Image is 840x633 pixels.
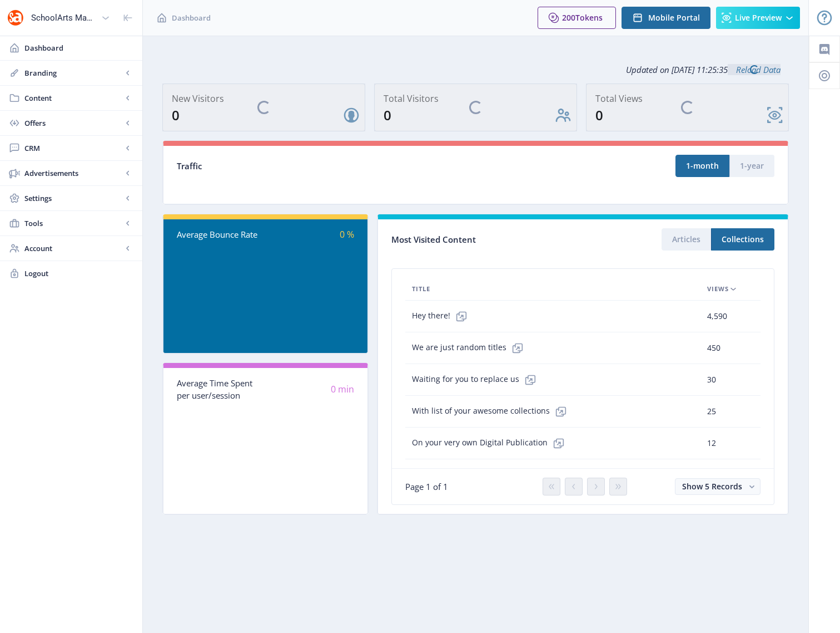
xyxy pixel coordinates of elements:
[675,155,729,177] button: 1-month
[177,377,265,402] div: Average Time Spent per user/session
[707,405,716,418] span: 25
[391,231,583,248] div: Most Visited Content
[405,481,448,492] span: Page 1 of 1
[24,168,122,179] span: Advertisements
[707,282,729,296] span: Views
[412,337,529,359] span: We are just random titles
[662,228,711,251] button: Articles
[162,56,789,84] div: Updated on [DATE] 11:25:35
[412,400,572,423] span: With list of your awesome collections
[265,383,354,396] div: 0 min
[575,12,603,23] span: Tokens
[735,13,782,22] span: Live Preview
[24,92,122,104] span: Content
[728,64,781,75] a: Reload Data
[24,67,122,78] span: Branding
[707,436,716,450] span: 12
[707,373,716,386] span: 30
[682,481,742,492] span: Show 5 Records
[707,310,727,323] span: 4,590
[707,341,720,355] span: 450
[340,228,354,241] span: 0 %
[538,7,616,29] button: 200Tokens
[716,7,800,29] button: Live Preview
[24,117,122,129] span: Offers
[675,478,761,495] button: Show 5 Records
[7,9,24,27] img: properties.app_icon.png
[622,7,710,29] button: Mobile Portal
[412,432,570,454] span: On your very own Digital Publication
[412,305,473,327] span: Hey there!
[648,13,700,22] span: Mobile Portal
[177,228,265,241] div: Average Bounce Rate
[31,6,97,30] div: SchoolArts Magazine
[177,160,476,173] div: Traffic
[24,268,133,279] span: Logout
[729,155,774,177] button: 1-year
[24,193,122,204] span: Settings
[24,243,122,254] span: Account
[711,228,774,251] button: Collections
[172,12,211,23] span: Dashboard
[24,218,122,229] span: Tools
[24,143,122,154] span: CRM
[412,369,541,391] span: Waiting for you to replace us
[24,42,133,53] span: Dashboard
[412,282,430,296] span: Title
